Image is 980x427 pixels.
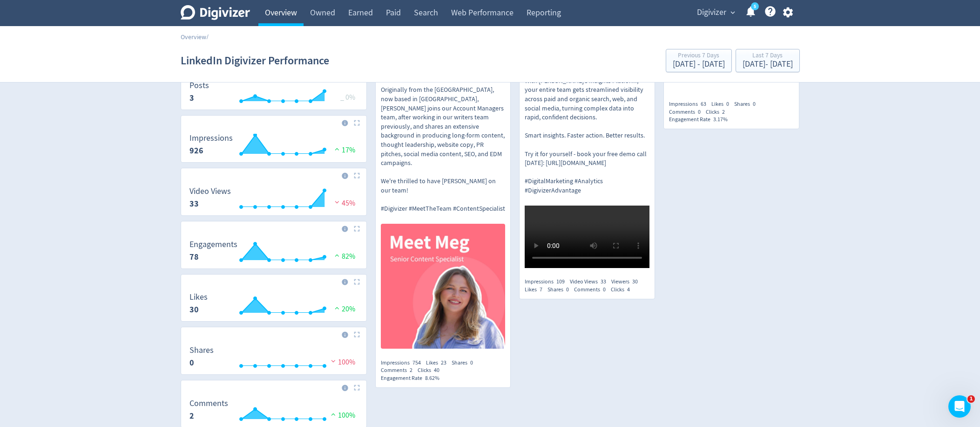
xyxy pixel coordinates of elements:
[673,52,725,60] div: Previous 7 Days
[185,81,363,106] svg: Posts 3
[574,286,611,294] div: Comments
[381,359,426,367] div: Impressions
[189,345,214,356] dt: Shares
[722,108,725,116] span: 2
[354,331,360,337] img: Placeholder
[611,278,643,286] div: Viewers
[525,286,547,294] div: Likes
[967,395,975,403] span: 1
[354,226,360,232] img: Placeholder
[329,358,355,367] span: 100%
[673,60,725,69] div: [DATE] - [DATE]
[354,172,360,179] img: Placeholder
[332,145,342,152] img: positive-performance.svg
[611,286,635,294] div: Clicks
[711,100,734,108] div: Likes
[948,395,971,418] iframe: Intercom live chat
[726,100,729,108] span: 0
[736,49,800,72] button: Last 7 Days[DATE]- [DATE]
[753,3,756,10] text: 5
[734,100,761,108] div: Shares
[189,186,231,197] dt: Video Views
[332,199,342,206] img: negative-performance.svg
[525,49,649,195] p: Unmatched precision. One powerful dashboard. With [PERSON_NAME]’s Insights Platform, your entire ...
[354,385,360,391] img: Placeholder
[520,9,655,270] a: Digivizer10:32 AM [DATE] AEDTUnmatched precision. One powerful dashboard. With [PERSON_NAME]’s In...
[547,286,574,294] div: Shares
[185,240,363,265] svg: Engagements 78
[743,60,793,69] div: [DATE] - [DATE]
[332,304,355,314] span: 20%
[329,411,355,420] span: 100%
[332,199,355,208] span: 45%
[706,108,730,116] div: Clicks
[701,100,706,108] span: 63
[729,8,737,17] span: expand_more
[189,398,228,409] dt: Comments
[189,304,199,315] strong: 30
[329,411,338,418] img: positive-performance.svg
[332,252,342,259] img: positive-performance.svg
[332,252,355,261] span: 82%
[418,366,445,374] div: Clicks
[410,366,412,374] span: 2
[632,278,638,285] span: 30
[566,286,569,293] span: 0
[189,198,199,209] strong: 33
[753,100,756,108] span: 0
[525,278,570,286] div: Impressions
[425,374,439,382] span: 8.62%
[189,145,203,156] strong: 926
[189,92,194,103] strong: 3
[332,145,355,155] span: 17%
[381,366,418,374] div: Comments
[354,120,360,126] img: Placeholder
[570,278,611,286] div: Video Views
[181,33,206,41] a: Overview
[189,251,199,262] strong: 78
[340,93,355,102] span: _ 0%
[751,2,759,10] a: 5
[412,359,421,366] span: 754
[697,5,726,20] span: Digivizer
[556,278,565,285] span: 109
[354,279,360,285] img: Placeholder
[694,5,737,20] button: Digivizer
[713,116,728,123] span: 3.17%
[426,359,452,367] div: Likes
[452,359,478,367] div: Shares
[603,286,606,293] span: 0
[627,286,630,293] span: 4
[381,49,506,213] p: Say hello to [PERSON_NAME], our new Senior Content Specialist here at [GEOGRAPHIC_DATA]! Original...
[189,292,208,303] dt: Likes
[189,133,233,144] dt: Impressions
[185,346,363,371] svg: Shares 0
[666,49,732,72] button: Previous 7 Days[DATE] - [DATE]
[189,239,237,250] dt: Engagements
[434,366,439,374] span: 40
[470,359,473,366] span: 0
[185,399,363,424] svg: Comments 2
[189,357,194,368] strong: 0
[698,108,701,116] span: 0
[185,134,363,158] svg: Impressions 926
[669,100,711,108] div: Impressions
[601,278,606,285] span: 33
[376,9,511,351] a: Digivizer9:28 AM [DATE] AESTSay hello to [PERSON_NAME], our new Senior Content Specialist here at...
[185,293,363,317] svg: Likes 30
[669,108,706,116] div: Comments
[185,187,363,212] svg: Video Views 33
[669,116,733,124] div: Engagement Rate
[381,224,506,349] img: https://media.cf.digivizer.com/images/linkedin-1122014-urn:li:share:7379296062777466880-e784d5ef5...
[189,80,209,91] dt: Posts
[206,33,209,41] span: /
[329,358,338,365] img: negative-performance.svg
[381,374,445,382] div: Engagement Rate
[743,52,793,60] div: Last 7 Days
[664,9,799,93] a: Digivizer10:48 PM [DATE] AEDTWe're #hiring a new Agency Services Traffic Manager in [GEOGRAPHIC_D...
[441,359,446,366] span: 23
[189,410,194,421] strong: 2
[540,286,542,293] span: 7
[332,304,342,311] img: positive-performance.svg
[181,46,329,76] h1: LinkedIn Digivizer Performance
